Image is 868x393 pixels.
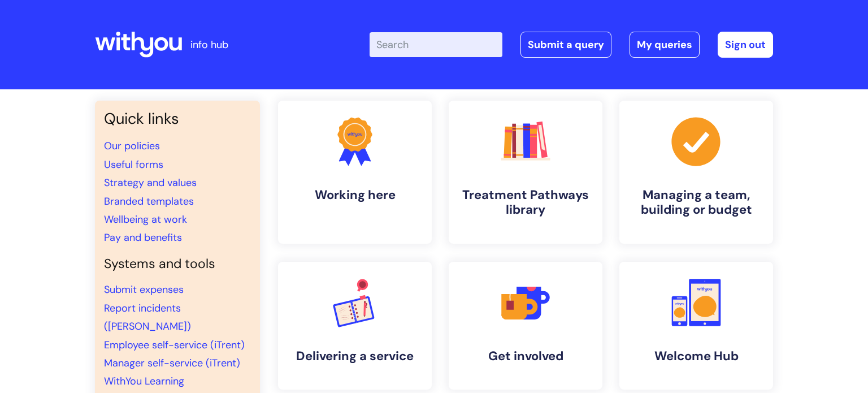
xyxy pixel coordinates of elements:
a: Submit expenses [104,283,184,296]
a: Welcome Hub [619,262,773,390]
a: Working here [278,101,432,244]
h4: Get involved [458,349,593,364]
a: Manager self-service (iTrent) [104,356,240,370]
p: info hub [190,36,228,54]
a: Get involved [449,262,602,390]
a: Branded templates [104,195,194,208]
h3: Quick links [104,110,251,128]
a: Useful forms [104,158,163,171]
a: Report incidents ([PERSON_NAME]) [104,301,191,333]
a: Managing a team, building or budget [619,101,773,244]
div: | - [370,32,773,58]
h4: Welcome Hub [628,349,764,364]
h4: Managing a team, building or budget [628,188,764,218]
a: Strategy and values [104,176,197,189]
a: WithYou Learning [104,374,184,388]
input: Search [370,32,502,57]
a: Delivering a service [278,262,432,390]
h4: Treatment Pathways library [458,188,593,218]
h4: Delivering a service [287,349,423,364]
h4: Working here [287,188,423,202]
a: Wellbeing at work [104,213,187,226]
a: Treatment Pathways library [449,101,602,244]
a: My queries [630,32,700,58]
h4: Systems and tools [104,256,251,272]
a: Sign out [718,32,773,58]
a: Submit a query [520,32,611,58]
a: Our policies [104,139,160,153]
a: Employee self-service (iTrent) [104,338,245,352]
a: Pay and benefits [104,231,182,244]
